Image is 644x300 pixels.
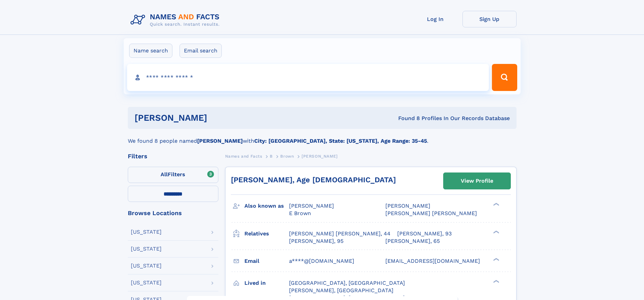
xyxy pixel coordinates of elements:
[385,203,430,209] span: [PERSON_NAME]
[244,277,289,289] h3: Lived in
[131,246,162,252] div: [US_STATE]
[289,287,393,294] span: [PERSON_NAME], [GEOGRAPHIC_DATA]
[280,154,294,159] span: Brown
[385,258,480,264] span: [EMAIL_ADDRESS][DOMAIN_NAME]
[129,44,172,58] label: Name search
[244,200,289,212] h3: Also known as
[225,152,262,160] a: Names and Facts
[270,154,273,159] span: B
[131,263,162,269] div: [US_STATE]
[302,154,338,159] span: [PERSON_NAME]
[462,11,517,27] a: Sign Up
[289,237,343,245] a: [PERSON_NAME], 95
[289,203,334,209] span: [PERSON_NAME]
[385,210,477,216] span: [PERSON_NAME] [PERSON_NAME]
[244,255,289,267] h3: Email
[231,176,396,184] a: [PERSON_NAME], Age [DEMOGRAPHIC_DATA]
[254,138,427,144] b: City: [GEOGRAPHIC_DATA], State: [US_STATE], Age Range: 35-45
[161,171,168,178] span: All
[492,230,500,234] div: ❯
[397,230,452,237] a: [PERSON_NAME], 93
[128,129,517,145] div: We found 8 people named with .
[492,257,500,261] div: ❯
[128,210,218,216] div: Browse Locations
[128,167,218,183] label: Filters
[444,173,510,189] a: View Profile
[492,279,500,283] div: ❯
[197,138,243,144] b: [PERSON_NAME]
[492,64,517,91] button: Search Button
[289,230,390,237] a: [PERSON_NAME] [PERSON_NAME], 44
[408,11,462,27] a: Log In
[289,210,311,216] span: E Brown
[127,64,489,91] input: search input
[244,228,289,239] h3: Relatives
[385,237,440,245] a: [PERSON_NAME], 65
[289,280,405,286] span: [GEOGRAPHIC_DATA], [GEOGRAPHIC_DATA]
[135,114,303,122] h1: [PERSON_NAME]
[180,44,222,58] label: Email search
[461,173,493,189] div: View Profile
[280,152,294,160] a: Brown
[303,115,510,122] div: Found 8 Profiles In Our Records Database
[131,280,162,285] div: [US_STATE]
[128,153,218,159] div: Filters
[492,202,500,207] div: ❯
[128,11,225,29] img: Logo Names and Facts
[270,152,273,160] a: B
[131,229,162,235] div: [US_STATE]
